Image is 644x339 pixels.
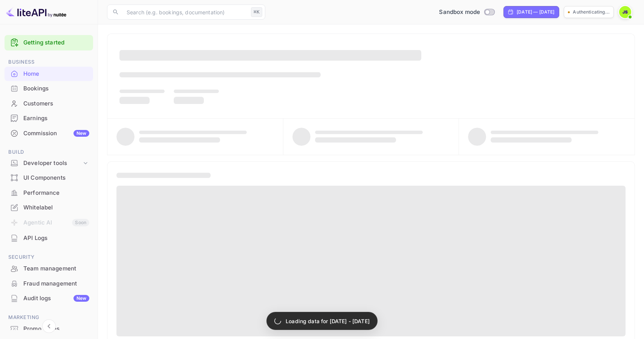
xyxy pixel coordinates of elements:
[23,129,89,138] div: Commission
[5,276,93,291] div: Fraud management
[23,114,89,123] div: Earnings
[5,261,93,276] div: Team management
[5,313,93,322] span: Marketing
[5,96,93,111] div: Customers
[619,6,631,18] img: John Sutton
[5,67,93,81] div: Home
[23,70,89,78] div: Home
[5,171,93,185] a: UI Components
[5,157,93,170] div: Developer tools
[23,99,89,108] div: Customers
[23,174,89,182] div: UI Components
[5,58,93,66] span: Business
[5,322,93,336] a: Promo codes
[5,291,93,306] div: Audit logsNew
[5,231,93,246] div: API Logs
[5,261,93,275] a: Team management
[5,322,93,336] div: Promo codes
[5,200,93,214] a: Whitelabel
[517,9,554,15] div: [DATE] — [DATE]
[5,111,93,125] a: Earnings
[251,7,262,17] div: ⌘K
[5,81,93,96] div: Bookings
[73,130,89,137] div: New
[23,325,89,333] div: Promo codes
[5,148,93,156] span: Build
[23,189,89,197] div: Performance
[573,9,610,15] p: Authenticating...
[5,231,93,245] a: API Logs
[23,234,89,243] div: API Logs
[439,8,480,17] span: Sandbox mode
[42,319,56,333] button: Collapse navigation
[5,276,93,290] a: Fraud management
[5,126,93,140] a: CommissionNew
[5,200,93,215] div: Whitelabel
[5,67,93,81] a: Home
[5,253,93,261] span: Security
[436,8,497,17] div: Switch to Production mode
[23,294,89,303] div: Audit logs
[23,38,89,47] a: Getting started
[6,6,66,18] img: LiteAPI logo
[122,5,248,20] input: Search (e.g. bookings, documentation)
[23,264,89,273] div: Team management
[23,159,82,168] div: Developer tools
[286,317,370,325] p: Loading data for [DATE] - [DATE]
[73,295,89,302] div: New
[5,171,93,185] div: UI Components
[5,81,93,95] a: Bookings
[5,96,93,110] a: Customers
[23,279,89,288] div: Fraud management
[5,186,93,200] div: Performance
[5,111,93,126] div: Earnings
[5,186,93,200] a: Performance
[23,203,89,212] div: Whitelabel
[5,35,93,50] div: Getting started
[5,126,93,141] div: CommissionNew
[5,291,93,305] a: Audit logsNew
[23,84,89,93] div: Bookings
